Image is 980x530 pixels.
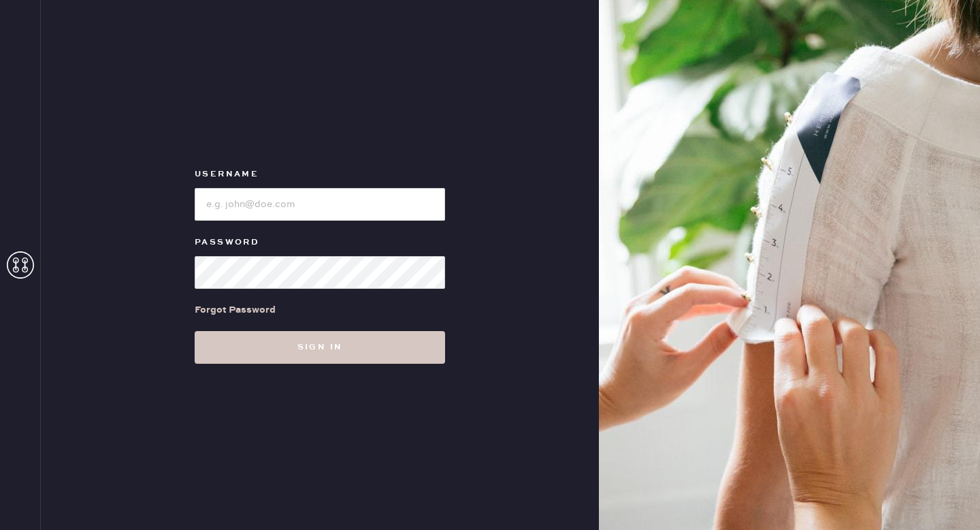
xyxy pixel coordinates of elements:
[195,302,276,317] div: Forgot Password
[195,331,445,364] button: Sign in
[195,234,445,251] label: Password
[195,188,445,221] input: e.g. john@doe.com
[195,289,276,331] a: Forgot Password
[195,166,445,183] label: Username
